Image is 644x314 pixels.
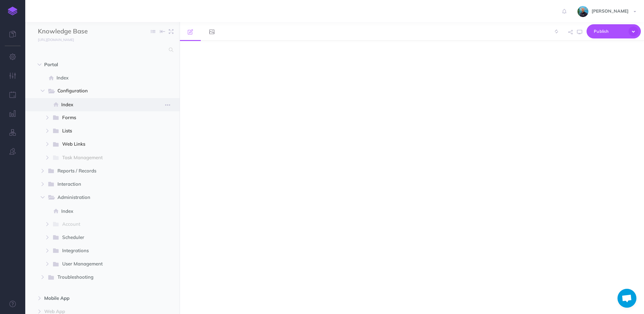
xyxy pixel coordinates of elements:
[62,154,132,162] span: Task Management
[57,74,142,82] span: Index
[62,220,132,229] span: Account
[62,260,132,268] span: User Management
[594,26,625,36] span: Publish
[38,38,74,42] small: [URL][DOMAIN_NAME]
[57,87,132,95] span: Configuration
[25,36,80,43] a: [URL][DOMAIN_NAME]
[38,44,165,55] input: Search
[61,101,142,108] span: Index
[617,289,636,308] div: Open chat
[44,294,134,302] span: Mobile App
[588,8,632,14] span: [PERSON_NAME]
[57,167,132,175] span: Reports / Records
[62,234,132,242] span: Scheduler
[44,61,134,68] span: Portal
[57,194,132,202] span: Administration
[62,127,132,135] span: Lists
[62,247,132,255] span: Integrations
[587,24,641,38] button: Publish
[57,273,132,282] span: Troubleshooting
[577,6,588,17] img: 925838e575eb33ea1a1ca055db7b09b0.jpg
[57,180,132,189] span: Interaction
[61,207,142,215] span: Index
[38,27,112,36] input: Documentation Name
[62,140,132,148] span: Web Links
[62,114,132,122] span: Forms
[8,7,17,15] img: logo-mark.svg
